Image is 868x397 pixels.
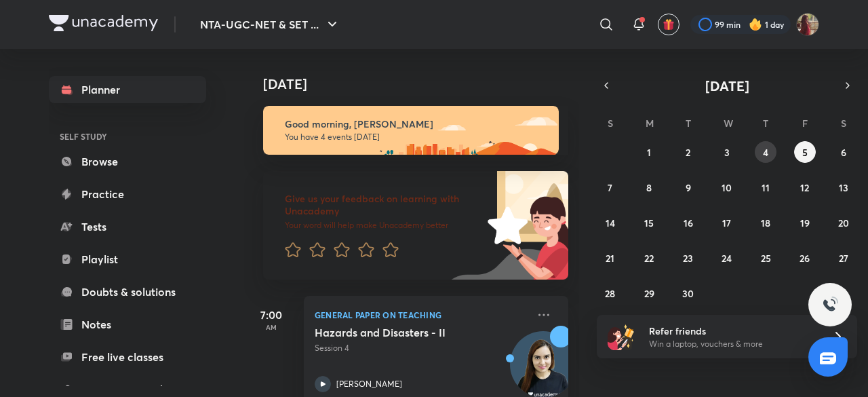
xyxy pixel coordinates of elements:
button: September 23, 2025 [677,247,699,269]
button: September 15, 2025 [638,212,660,233]
button: September 5, 2025 [794,141,816,163]
abbr: September 23, 2025 [683,252,693,265]
button: September 8, 2025 [638,176,660,198]
button: September 1, 2025 [638,141,660,163]
abbr: September 27, 2025 [839,252,848,265]
button: September 13, 2025 [833,176,854,198]
button: September 14, 2025 [599,212,621,233]
p: AM [244,323,298,331]
a: Playlist [49,246,206,273]
a: Free live classes [49,343,206,371]
button: September 9, 2025 [677,176,699,198]
button: September 19, 2025 [794,212,816,233]
p: General Paper on Teaching [315,307,528,323]
button: September 20, 2025 [833,212,854,233]
abbr: September 10, 2025 [722,181,732,194]
button: September 29, 2025 [638,282,660,304]
img: streak [749,18,762,31]
button: September 16, 2025 [677,212,699,233]
button: September 26, 2025 [794,247,816,269]
button: September 17, 2025 [716,212,738,233]
button: September 10, 2025 [716,176,738,198]
a: Tests [49,213,206,240]
abbr: September 1, 2025 [647,146,651,159]
abbr: September 9, 2025 [686,181,691,194]
p: You have 4 events [DATE] [285,132,547,143]
img: referral [608,323,635,350]
abbr: September 5, 2025 [802,146,808,159]
button: September 21, 2025 [599,247,621,269]
abbr: Tuesday [686,117,691,130]
button: September 2, 2025 [677,141,699,163]
abbr: September 22, 2025 [644,252,654,265]
button: September 27, 2025 [833,247,854,269]
abbr: September 21, 2025 [606,252,614,265]
abbr: Thursday [763,117,768,130]
abbr: September 30, 2025 [682,287,694,300]
button: [DATE] [616,76,838,95]
abbr: September 25, 2025 [761,252,771,265]
p: [PERSON_NAME] [336,378,402,390]
img: feedback_image [441,171,568,280]
abbr: September 26, 2025 [800,252,810,265]
a: Browse [49,148,206,175]
abbr: September 13, 2025 [839,181,848,194]
abbr: September 6, 2025 [841,146,846,159]
abbr: September 7, 2025 [608,181,612,194]
abbr: Sunday [608,117,613,130]
a: Practice [49,181,206,208]
h6: Refer friends [649,324,816,338]
button: September 30, 2025 [677,282,699,304]
button: September 11, 2025 [755,176,776,198]
button: NTA-UGC-NET & SET ... [192,11,349,38]
abbr: September 17, 2025 [722,216,731,229]
abbr: September 8, 2025 [646,181,652,194]
abbr: Friday [802,117,808,130]
button: avatar [658,14,679,35]
img: morning [263,106,559,155]
button: September 4, 2025 [755,141,776,163]
button: September 18, 2025 [755,212,776,233]
span: [DATE] [705,77,749,95]
abbr: Monday [646,117,654,130]
p: Session 4 [315,342,528,354]
abbr: September 28, 2025 [605,287,615,300]
h5: 7:00 [244,307,298,323]
a: Planner [49,76,206,103]
button: September 3, 2025 [716,141,738,163]
h6: SELF STUDY [49,125,206,148]
abbr: September 15, 2025 [644,216,654,229]
abbr: September 29, 2025 [644,287,654,300]
button: September 22, 2025 [638,247,660,269]
abbr: Wednesday [724,117,733,130]
abbr: September 14, 2025 [606,216,615,229]
abbr: September 18, 2025 [761,216,770,229]
button: September 12, 2025 [794,176,816,198]
abbr: September 4, 2025 [763,146,768,159]
button: September 25, 2025 [755,247,776,269]
abbr: September 20, 2025 [838,216,849,229]
button: September 7, 2025 [599,176,621,198]
h5: Hazards and Disasters - II [315,326,484,339]
a: Company Logo [49,15,158,35]
abbr: September 19, 2025 [800,216,810,229]
button: September 24, 2025 [716,247,738,269]
abbr: Saturday [841,117,846,130]
p: Win a laptop, vouchers & more [649,338,816,350]
abbr: September 3, 2025 [724,146,730,159]
abbr: September 12, 2025 [800,181,809,194]
button: September 28, 2025 [599,282,621,304]
img: ttu [822,297,838,313]
h6: Good morning, [PERSON_NAME] [285,118,547,130]
img: Srishti Sharma [796,13,819,36]
h6: Give us your feedback on learning with Unacademy [285,193,483,217]
abbr: September 24, 2025 [722,252,732,265]
button: September 6, 2025 [833,141,854,163]
p: Your word will help make Unacademy better [285,220,483,231]
a: Doubts & solutions [49,278,206,305]
abbr: September 16, 2025 [684,216,693,229]
h4: [DATE] [263,76,582,92]
img: Company Logo [49,15,158,31]
abbr: September 11, 2025 [762,181,770,194]
a: Notes [49,311,206,338]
